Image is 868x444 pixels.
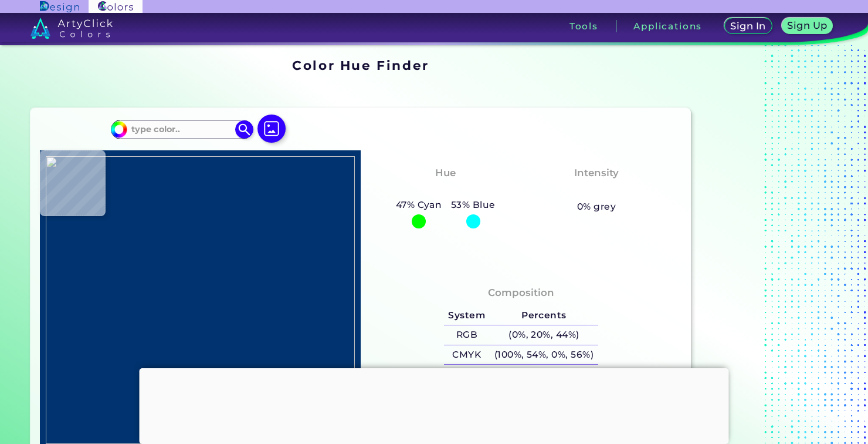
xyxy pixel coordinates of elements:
h5: CMYK [444,345,490,365]
h5: Sign In [732,22,764,31]
img: logo_artyclick_colors_white.svg [30,18,113,39]
img: icon picture [257,115,286,143]
h3: Tools [569,22,598,31]
h3: Cyan-Blue [412,183,479,197]
h5: System [444,306,490,325]
a: Sign In [727,19,770,33]
img: icon search [235,120,253,138]
h4: Composition [488,284,554,301]
img: ArtyClick Design logo [40,1,79,12]
img: 51a6afb3-47eb-4e7f-9699-5e94145f2f32 [46,156,355,444]
h5: 53% Blue [446,197,500,213]
h5: RGB [444,325,490,345]
h5: (100%, 54%, 0%, 56%) [490,345,598,365]
h3: Vibrant [571,183,622,197]
h4: Intensity [574,164,619,181]
h5: Percents [490,306,598,325]
h1: Color Hue Finder [292,56,429,74]
h5: 0% grey [577,199,616,214]
h5: Sign Up [789,21,826,30]
iframe: Advertisement [140,368,729,441]
a: Sign Up [784,19,830,33]
h3: Applications [633,22,702,31]
h5: (0%, 20%, 44%) [490,325,598,345]
h5: 47% Cyan [391,197,446,213]
input: type color.. [127,122,236,137]
h4: Hue [435,164,456,181]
